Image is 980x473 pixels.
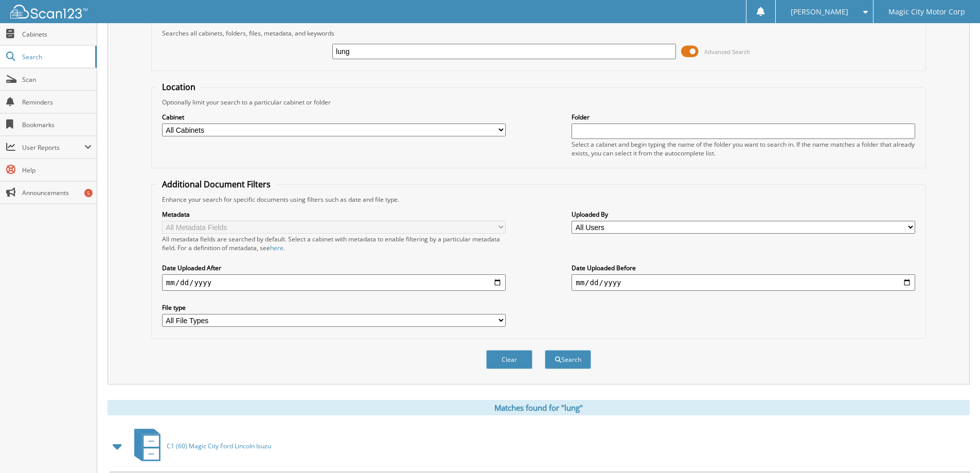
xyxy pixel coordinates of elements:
[162,303,506,312] label: File type
[545,350,591,369] button: Search
[572,113,915,121] label: Folder
[162,113,506,121] label: Cabinet
[22,75,92,84] span: Scan
[162,264,506,272] label: Date Uploaded After
[572,264,915,272] label: Date Uploaded Before
[22,52,90,61] span: Search
[270,243,283,252] a: here
[572,140,915,157] div: Select a cabinet and begin typing the name of the folder you want to search in. If the name match...
[128,426,271,466] a: C1 (60) Magic City Ford Lincoln Isuzu
[157,98,920,107] div: Optionally limit your search to a particular cabinet or folder
[572,274,915,291] input: end
[10,5,87,19] img: scan123-logo-white.svg
[157,195,920,204] div: Enhance your search for specific documents using filters such as date and file type.
[157,81,201,93] legend: Location
[22,98,92,107] span: Reminders
[84,189,93,197] div: 5
[704,48,750,56] span: Advanced Search
[888,9,965,15] span: Magic City Motor Corp
[22,120,92,129] span: Bookmarks
[791,9,848,15] span: [PERSON_NAME]
[162,274,506,291] input: start
[157,179,276,190] legend: Additional Document Filters
[929,424,980,473] iframe: Chat Widget
[572,210,915,219] label: Uploaded By
[108,400,970,415] div: Matches found for "lung"
[486,350,532,369] button: Clear
[167,442,271,450] span: C1 (60) Magic City Ford Lincoln Isuzu
[22,143,84,152] span: User Reports
[157,29,920,38] div: Searches all cabinets, folders, files, metadata, and keywords
[22,166,92,174] span: Help
[162,235,506,252] div: All metadata fields are searched by default. Select a cabinet with metadata to enable filtering b...
[22,30,92,39] span: Cabinets
[22,188,92,197] span: Announcements
[162,210,506,219] label: Metadata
